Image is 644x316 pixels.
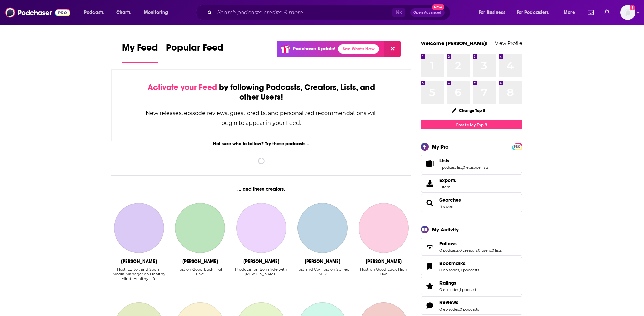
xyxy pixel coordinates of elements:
div: Host, Editor, and Social Media Manager on Healthy Mind, Healthy Life [111,267,167,281]
a: Reviews [423,301,437,310]
a: Lists [439,158,488,164]
div: Host, Editor, and Social Media Manager on Healthy Mind, Healthy Life [111,267,167,281]
div: by following Podcasts, Creators, Lists, and other Users! [145,83,378,102]
span: Monitoring [144,8,168,17]
span: , [477,248,478,253]
span: Follows [439,241,457,247]
span: Ratings [439,280,456,286]
span: Reviews [421,296,522,315]
button: open menu [474,7,514,18]
div: Not sure who to follow? Try these podcasts... [111,141,412,147]
img: Podchaser - Follow, Share and Rate Podcasts [5,6,70,19]
span: For Business [479,8,505,17]
span: Bookmarks [421,257,522,275]
a: Bookmarks [439,260,479,266]
div: Host on Good Luck High Five [356,267,411,281]
span: Exports [439,177,456,183]
p: Podchaser Update! [293,46,335,52]
div: Matthew Amster Burton [305,258,340,264]
span: Popular Feed [166,42,223,58]
div: My Activity [432,226,459,233]
span: Podcasts [84,8,104,17]
span: , [491,248,492,253]
span: , [459,307,460,312]
div: Search podcasts, credits, & more... [202,5,457,20]
a: 0 creators [459,248,477,253]
a: 0 users [478,248,491,253]
a: Show notifications dropdown [602,7,612,18]
span: , [459,268,460,272]
button: open menu [79,7,113,18]
span: Open Advanced [413,11,442,14]
div: Host and Co-Host on Spilled Milk [294,267,350,281]
div: My Pro [432,143,449,150]
a: Follows [423,242,437,251]
div: Producer on Bonafide with [PERSON_NAME] [233,267,289,276]
div: Producer on Bonafide with Luke Bona [233,267,289,281]
a: Bookmarks [423,262,437,271]
img: User Profile [620,5,635,20]
span: ⌘ K [392,8,405,17]
div: Host on Good Luck High Five [172,267,228,281]
a: Searches [439,197,461,203]
span: 1 item [439,185,456,189]
span: , [462,165,463,170]
button: Change Top 8 [448,106,490,115]
div: Host and Co-Host on Spilled Milk [294,267,350,276]
span: PRO [513,144,521,149]
div: Meghan Wolff [182,258,218,264]
span: New [432,4,444,10]
span: Charts [116,8,131,17]
a: 0 podcasts [460,268,479,272]
a: Create My Top 8 [421,120,522,129]
span: Bookmarks [439,260,466,266]
span: Activate your Feed [148,82,217,92]
input: Search podcasts, credits, & more... [215,7,392,18]
div: Kelsey Menzies [243,258,279,264]
a: 0 episode lists [463,165,488,170]
a: Kelsey Menzies [236,203,286,253]
button: open menu [559,7,583,18]
a: 4 saved [439,204,453,209]
span: My Feed [122,42,158,58]
a: Welcome [PERSON_NAME]! [421,40,488,46]
button: open menu [512,7,559,18]
span: Logged in as katiewhorton [620,5,635,20]
div: Host on Good Luck High Five [356,267,411,276]
a: Matthew Amster Burton [297,203,348,253]
div: New releases, episode reviews, guest credits, and personalized recommendations will begin to appe... [145,108,378,128]
a: 0 lists [492,248,502,253]
a: Exports [421,174,522,193]
span: Ratings [421,277,522,295]
a: Avik Chakraborty [114,203,164,253]
a: Show notifications dropdown [585,7,596,18]
span: Lists [421,155,522,173]
a: Meghan Wolff [175,203,225,253]
a: 0 episodes [439,287,459,292]
button: open menu [139,7,177,18]
a: 1 podcast [460,287,476,292]
a: Follows [439,241,502,247]
a: Charts [112,7,135,18]
a: PRO [513,144,521,149]
span: Searches [421,194,522,212]
span: For Podcasters [517,8,549,17]
a: See What's New [338,44,379,54]
div: Avik Chakraborty [121,258,157,264]
span: , [459,248,459,253]
a: Lists [423,159,437,168]
a: View Profile [495,40,522,46]
a: 0 episodes [439,268,459,272]
a: 0 podcasts [460,307,479,312]
div: ... and these creators. [111,186,412,192]
a: 0 episodes [439,307,459,312]
span: , [459,287,460,292]
a: My Feed [122,42,158,63]
a: Ratings [423,281,437,291]
button: Open AdvancedNew [410,8,445,17]
span: Follows [421,238,522,256]
a: Reviews [439,299,479,306]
